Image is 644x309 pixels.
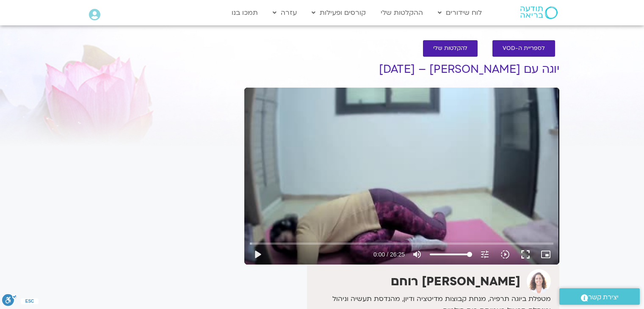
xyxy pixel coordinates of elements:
[559,288,640,305] a: יצירת קשר
[527,269,551,293] img: אורנה סמלסון רוחם
[391,273,520,290] strong: [PERSON_NAME] רוחם
[423,40,478,57] a: להקלטות שלי
[503,45,545,52] span: לספריית ה-VOD
[520,6,558,19] img: תודעה בריאה
[492,40,555,57] a: לספריית ה-VOD
[268,5,301,21] a: עזרה
[433,45,467,52] span: להקלטות שלי
[307,5,370,21] a: קורסים ופעילות
[376,5,427,21] a: ההקלטות שלי
[244,63,559,76] h1: יוגה עם [PERSON_NAME] – [DATE]
[434,5,486,21] a: לוח שידורים
[588,292,619,303] span: יצירת קשר
[227,5,262,21] a: תמכו בנו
